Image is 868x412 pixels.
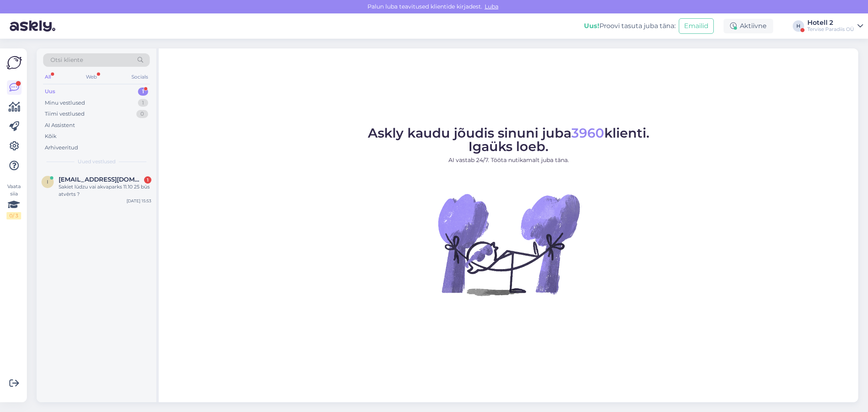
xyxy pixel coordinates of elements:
div: [DATE] 15:53 [127,198,151,204]
img: Askly Logo [7,55,22,70]
div: Sakiet lūdzu vai akvaparks 11.10 25 būs atvērts ? [59,183,151,198]
div: Aktiivne [724,19,773,33]
div: 1 [144,176,151,184]
p: AI vastab 24/7. Tööta nutikamalt juba täna. [368,156,649,164]
span: i [47,179,48,185]
div: Arhiveeritud [45,144,78,152]
span: Otsi kliente [50,56,83,64]
div: All [43,72,52,82]
div: Web [84,72,98,82]
div: H [793,20,804,32]
div: Uus [45,88,55,96]
div: 0 [136,110,148,118]
div: 1 [138,99,148,107]
div: Hotell 2 [807,20,854,26]
div: 0 / 3 [7,212,21,219]
span: indra87@inbox.lv [59,176,143,183]
a: Hotell 2Tervise Paradiis OÜ [807,20,863,33]
div: Minu vestlused [45,99,85,107]
div: Vaata siia [7,183,21,219]
b: Uus! [584,22,599,30]
span: Uued vestlused [78,158,116,165]
img: No Chat active [435,171,582,318]
div: 1 [138,88,148,96]
div: Proovi tasuta juba täna: [584,21,676,31]
div: AI Assistent [45,121,75,129]
span: Askly kaudu jõudis sinuni juba klienti. Igaüks loeb. [368,125,649,154]
div: Socials [130,72,150,82]
div: Tervise Paradiis OÜ [807,26,854,33]
button: Emailid [679,18,714,34]
span: Luba [482,3,501,10]
div: Tiimi vestlused [45,110,85,118]
div: Kõik [45,132,57,140]
span: 3960 [571,125,604,141]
